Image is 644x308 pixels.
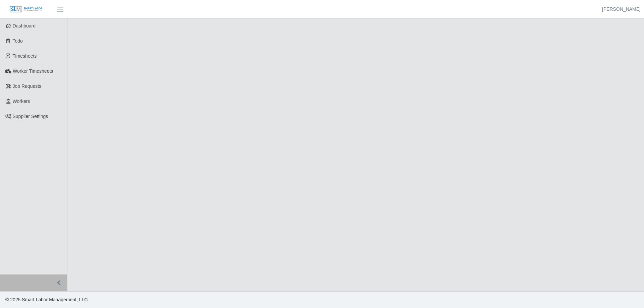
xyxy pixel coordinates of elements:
[602,6,641,13] a: [PERSON_NAME]
[5,297,88,302] span: © 2025 Smart Labor Management, LLC
[9,6,43,13] img: SLM Logo
[13,38,23,44] span: Todo
[13,23,36,28] span: Dashboard
[13,99,30,104] span: Workers
[13,114,48,119] span: Supplier Settings
[13,53,37,59] span: Timesheets
[13,68,53,74] span: Worker Timesheets
[13,83,42,89] span: Job Requests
